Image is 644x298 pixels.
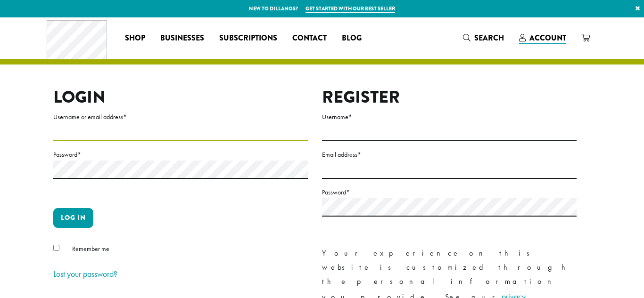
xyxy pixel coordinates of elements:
[322,149,577,161] label: Email address
[292,32,327,44] span: Contact
[305,5,395,13] a: Get started with our best seller
[117,31,153,46] a: Shop
[160,32,204,44] span: Businesses
[125,32,145,44] span: Shop
[72,244,109,253] span: Remember me
[53,149,308,161] label: Password
[53,111,308,123] label: Username or email address
[474,32,504,43] span: Search
[322,186,577,198] label: Password
[322,87,577,107] h2: Register
[322,111,577,123] label: Username
[455,30,512,46] a: Search
[53,268,117,279] a: Lost your password?
[219,32,277,44] span: Subscriptions
[53,208,93,228] button: Log in
[53,87,308,107] h2: Login
[342,32,362,44] span: Blog
[529,32,566,43] span: Account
